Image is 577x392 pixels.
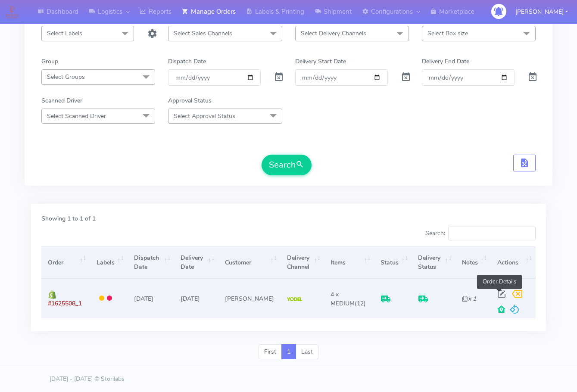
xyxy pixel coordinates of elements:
[174,246,218,279] th: Delivery Date: activate to sort column ascending
[174,279,218,318] td: [DATE]
[41,57,58,66] label: Group
[301,29,366,37] span: Select Delivery Channels
[331,290,355,308] span: 4 x MEDIUM
[462,295,476,303] i: x 1
[287,297,302,302] img: Yodel
[90,246,127,279] th: Labels: activate to sort column ascending
[128,246,174,279] th: Dispatch Date: activate to sort column ascending
[47,29,82,37] span: Select Labels
[174,29,232,37] span: Select Sales Channels
[455,246,490,279] th: Notes: activate to sort column ascending
[281,344,296,360] a: 1
[491,246,536,279] th: Actions: activate to sort column ascending
[47,73,85,81] span: Select Groups
[41,246,90,279] th: Order: activate to sort column ascending
[48,290,56,299] img: shopify.png
[174,112,235,120] span: Select Approval Status
[331,290,366,308] span: (12)
[324,246,374,279] th: Items: activate to sort column ascending
[262,155,312,175] button: Search
[448,227,536,240] input: Search:
[509,3,574,21] button: [PERSON_NAME]
[427,29,468,37] span: Select Box size
[422,57,469,66] label: Delivery End Date
[218,246,280,279] th: Customer: activate to sort column ascending
[168,57,206,66] label: Dispatch Date
[47,112,106,120] span: Select Scanned Driver
[295,57,346,66] label: Delivery Start Date
[218,279,280,318] td: [PERSON_NAME]
[48,299,82,308] span: #1625508_1
[41,96,82,105] label: Scanned Driver
[168,96,212,105] label: Approval Status
[412,246,455,279] th: Delivery Status: activate to sort column ascending
[128,279,174,318] td: [DATE]
[281,246,324,279] th: Delivery Channel: activate to sort column ascending
[41,214,96,223] label: Showing 1 to 1 of 1
[425,227,536,240] label: Search:
[374,246,412,279] th: Status: activate to sort column ascending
